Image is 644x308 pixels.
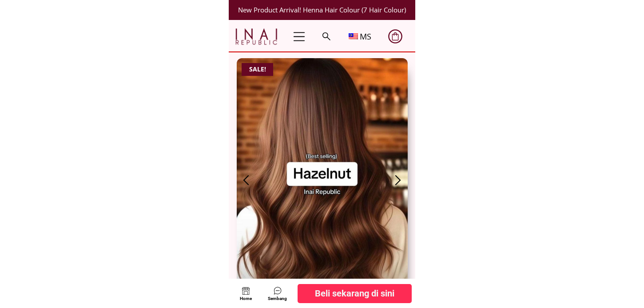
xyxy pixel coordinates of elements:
span: Beli sekarang di sini [315,286,394,300]
p: SALE! [242,63,273,76]
div: New Product Arrival! Henna Hair Colour (7 Hair Colour) [229,4,415,15]
h3: MS [360,30,444,43]
div: Home [237,295,255,302]
div: Sembang [264,295,290,302]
